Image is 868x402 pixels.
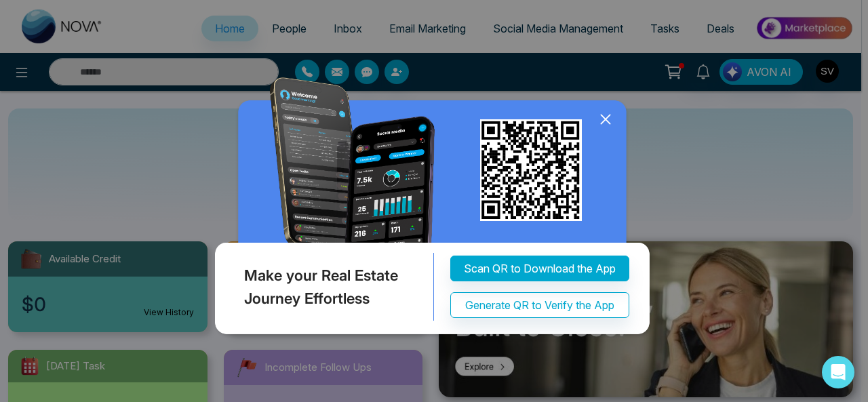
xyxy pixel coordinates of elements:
[480,119,582,221] img: qr_for_download_app.png
[450,292,629,318] button: Generate QR to Verify the App
[212,253,434,321] div: Make your Real Estate Journey Effortless
[450,256,629,281] button: Scan QR to Download the App
[212,77,656,341] img: QRModal
[822,356,854,388] div: Open Intercom Messenger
